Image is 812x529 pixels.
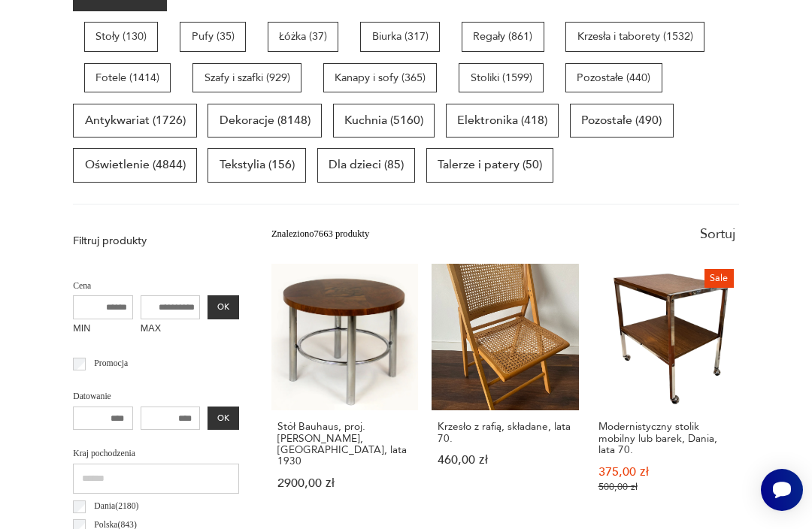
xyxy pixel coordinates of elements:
a: Antykwariat (1726) [73,104,197,138]
a: Pozostałe (440) [554,63,662,93]
p: Stoliki (1599) [459,63,544,93]
a: Oświetlenie (4844) [73,148,197,182]
a: Pufy (35) [169,22,246,52]
a: Krzesła i taborety (1532) [555,22,704,52]
div: Sortuj według daty dodania [700,227,738,242]
p: Kanapy i sofy (365) [323,63,438,93]
a: Szafy i szafki (929) [182,63,301,93]
a: Dla dzieci (85) [317,148,416,182]
a: Kuchnia (5160) [333,104,435,138]
a: Pozostałe (490) [570,104,674,138]
a: Łóżka (37) [256,22,338,52]
h3: Krzesło z rafią, składane, lata 70. [438,421,572,444]
p: Biurka (317) [360,22,440,52]
a: Tekstylia (156) [208,148,306,182]
a: Stoliki (1599) [448,63,544,93]
p: Filtruj produkty [73,234,239,249]
p: Szafy i szafki (929) [192,63,301,93]
p: Regały (861) [462,22,544,52]
a: Biurka (317) [350,22,440,52]
a: SaleModernistyczny stolik mobilny lub barek, Dania, lata 70.Modernistyczny stolik mobilny lub bar... [592,264,739,520]
button: OK [208,407,238,431]
a: Krzesło z rafią, składane, lata 70.Krzesło z rafią, składane, lata 70.460,00 zł [432,264,578,520]
a: Talerze i patery (50) [426,148,554,182]
p: 2900,00 zł [277,478,412,489]
a: Kanapy i sofy (365) [312,63,437,93]
p: Pozostałe (440) [565,63,662,93]
a: Regały (861) [450,22,544,52]
a: Fotele (1414) [73,63,171,93]
p: Promocja [94,356,128,371]
a: Stoły (130) [73,22,158,52]
p: 375,00 zł [598,467,733,478]
a: Elektronika (418) [446,104,559,138]
a: Dekoracje (8148) [208,104,322,138]
p: Cena [73,279,239,294]
p: Łóżka (37) [268,22,339,52]
p: Dania ( 2180 ) [94,499,138,514]
p: Pufy (35) [180,22,246,52]
h3: Modernistyczny stolik mobilny lub barek, Dania, lata 70. [598,421,733,455]
p: Fotele (1414) [84,63,171,93]
h3: Stół Bauhaus, proj. [PERSON_NAME], [GEOGRAPHIC_DATA], lata 1930 [277,421,412,467]
div: Znaleziono 7663 produkty [271,227,369,242]
p: Datowanie [73,389,239,404]
button: OK [208,295,238,319]
p: 460,00 zł [438,455,572,466]
p: Stoły (130) [84,22,159,52]
p: 500,00 zł [598,482,733,493]
p: Kraj pochodzenia [73,446,239,461]
label: MIN [73,319,133,340]
p: Krzesła i taborety (1532) [565,22,704,52]
label: MAX [141,319,201,340]
iframe: Smartsupp widget button [761,469,803,511]
a: Stół Bauhaus, proj. Robert Slezak, Czechy, lata 1930Stół Bauhaus, proj. [PERSON_NAME], [GEOGRAPHI... [271,264,418,520]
